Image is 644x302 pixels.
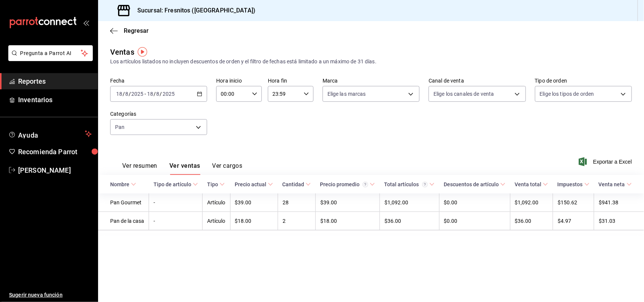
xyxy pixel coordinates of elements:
td: $39.00 [230,193,278,212]
td: 2 [278,212,315,230]
span: Precio promedio [320,181,375,187]
span: / [129,91,131,97]
div: Ventas [110,46,134,58]
div: Cantidad [282,181,304,187]
span: Elige los tipos de orden [540,90,594,98]
svg: El total artículos considera cambios de precios en los artículos así como costos adicionales por ... [422,182,428,187]
svg: Precio promedio = Total artículos / cantidad [363,182,368,187]
input: -- [156,91,160,97]
td: $1,092.00 [380,193,439,212]
td: $18.00 [315,212,380,230]
label: Marca [323,78,420,84]
label: Tipo de orden [535,78,632,84]
span: Tipo [207,181,225,187]
button: Ver resumen [122,162,157,175]
span: Venta neta [599,181,632,187]
input: -- [125,91,129,97]
span: Regresar [124,27,149,34]
td: $39.00 [315,193,380,212]
label: Categorías [110,112,207,117]
span: / [123,91,125,97]
button: Pregunta a Parrot AI [8,45,93,61]
div: Impuestos [558,181,583,187]
span: - [144,91,146,97]
td: $0.00 [439,212,510,230]
button: Ver ventas [169,162,200,175]
button: open_drawer_menu [83,20,89,26]
span: Inventarios [18,95,92,105]
span: Impuestos [558,181,590,187]
td: $4.97 [553,212,594,230]
span: Reportes [18,76,92,86]
label: Hora fin [268,78,314,84]
div: Nombre [110,181,129,187]
span: Pregunta a Parrot AI [20,49,81,57]
button: Ver cargos [212,162,243,175]
span: Total artículos [384,181,435,187]
td: $31.03 [594,212,644,230]
span: Recomienda Parrot [18,147,92,157]
span: / [160,91,162,97]
td: $18.00 [230,212,278,230]
input: -- [147,91,154,97]
span: Precio actual [235,181,273,187]
input: ---- [131,91,144,97]
span: Elige las marcas [327,90,366,98]
span: Nombre [110,181,136,187]
input: ---- [162,91,175,97]
span: Elige los canales de venta [433,90,494,98]
div: Descuentos de artículo [444,181,499,187]
img: Tooltip marker [138,47,147,57]
div: Total artículos [384,181,428,187]
td: $0.00 [439,193,510,212]
a: Pregunta a Parrot AI [5,55,93,63]
td: $150.62 [553,193,594,212]
label: Fecha [110,78,207,84]
td: $36.00 [510,212,553,230]
div: Los artículos listados no incluyen descuentos de orden y el filtro de fechas está limitado a un m... [110,58,632,66]
h3: Sucursal: Fresnitos ([GEOGRAPHIC_DATA]) [131,6,255,15]
div: Tipo [207,181,218,187]
span: Sugerir nueva función [9,291,92,299]
span: Pan [115,123,124,131]
span: Ayuda [18,129,82,138]
td: Pan Gourmet [98,193,149,212]
span: [PERSON_NAME] [18,165,92,175]
span: Venta total [515,181,548,187]
span: Descuentos de artículo [444,181,506,187]
td: Artículo [203,212,230,230]
div: Venta neta [599,181,625,187]
div: navigation tabs [122,162,242,175]
td: Artículo [203,193,230,212]
span: Cantidad [282,181,311,187]
div: Precio promedio [320,181,368,187]
div: Venta total [515,181,541,187]
label: Hora inicio [216,78,262,84]
td: $941.38 [594,193,644,212]
label: Canal de venta [429,78,526,84]
div: Precio actual [235,181,266,187]
td: - [149,212,203,230]
span: Tipo de artículo [154,181,198,187]
button: Regresar [110,27,149,34]
td: 28 [278,193,315,212]
td: Pan de la casa [98,212,149,230]
td: - [149,193,203,212]
div: Tipo de artículo [154,181,191,187]
span: / [154,91,156,97]
td: $1,092.00 [510,193,553,212]
td: $36.00 [380,212,439,230]
button: Exportar a Excel [580,157,632,166]
input: -- [116,91,123,97]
